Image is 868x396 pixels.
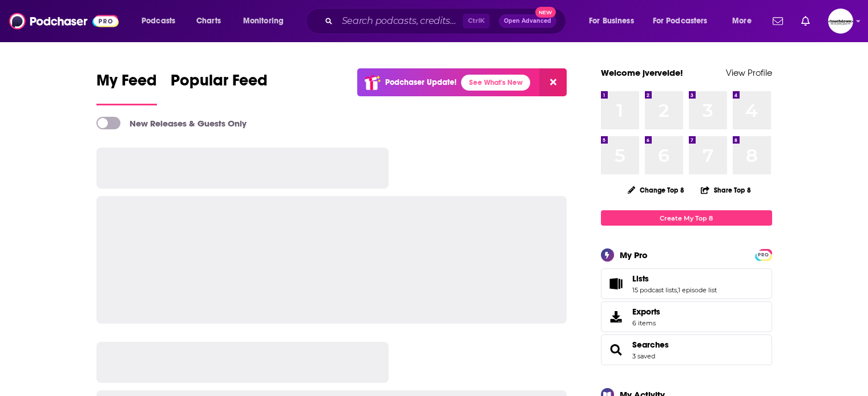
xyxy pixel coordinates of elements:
[96,71,157,97] span: My Feed
[757,250,770,259] a: PRO
[96,71,157,105] a: My Feed
[797,11,814,31] a: Show notifications dropdown
[463,14,490,28] span: Ctrl K
[645,12,724,30] button: open menu
[601,334,772,365] span: Searches
[757,251,770,259] span: PRO
[601,268,772,299] span: Lists
[678,286,717,294] a: 1 episode list
[96,117,247,129] a: New Releases & Guests Only
[499,14,556,28] button: Open AdvancedNew
[535,7,556,18] span: New
[605,276,628,292] a: Lists
[337,12,463,30] input: Search podcasts, credits, & more...
[632,352,655,360] a: 3 saved
[196,13,221,29] span: Charts
[461,75,530,91] a: See What's New
[632,286,677,294] a: 15 podcast lists
[589,13,634,29] span: For Business
[605,342,628,358] a: Searches
[620,250,648,260] div: My Pro
[732,13,752,29] span: More
[828,9,853,34] span: Logged in as jvervelde
[828,9,853,34] img: User Profile
[632,307,660,317] span: Exports
[385,77,457,87] p: Podchaser Update!
[142,13,175,29] span: Podcasts
[632,273,649,284] span: Lists
[700,179,752,201] button: Share Top 8
[235,12,298,30] button: open menu
[605,309,628,325] span: Exports
[189,12,228,30] a: Charts
[621,183,692,197] button: Change Top 8
[632,340,669,350] a: Searches
[601,210,772,226] a: Create My Top 8
[828,9,853,34] button: Show profile menu
[726,67,772,78] a: View Profile
[9,10,119,32] img: Podchaser - Follow, Share and Rate Podcasts
[504,18,551,24] span: Open Advanced
[243,13,284,29] span: Monitoring
[601,301,772,332] a: Exports
[724,12,766,30] button: open menu
[317,8,577,34] div: Search podcasts, credits, & more...
[632,319,660,327] span: 6 items
[632,273,717,284] a: Lists
[171,71,268,97] span: Popular Feed
[601,67,683,78] a: Welcome jvervelde!
[768,11,788,31] a: Show notifications dropdown
[134,12,190,30] button: open menu
[171,71,268,105] a: Popular Feed
[677,286,678,294] span: ,
[653,13,708,29] span: For Podcasters
[581,12,648,30] button: open menu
